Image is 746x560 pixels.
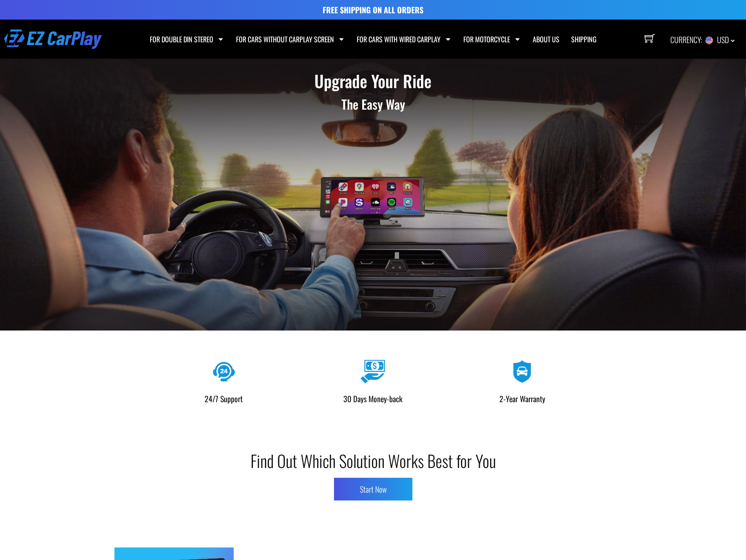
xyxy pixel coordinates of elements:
strong: FREE SHIPPING ON ALL ORDERS [323,4,423,16]
div: CURRENCY: [663,30,742,49]
nav: Menu [144,30,603,48]
a: FOR CARS WITH WIRED CARPLAY [351,30,457,48]
a: FOR DOUBLE DIN STEREO [144,30,230,48]
div: Start Now [334,478,412,500]
p: 2-Year Warranty [448,393,597,404]
p: 30 Days Money-back [298,393,448,404]
a: FOR CARS WITHOUT CARPLAY SCREEN [230,30,351,48]
span: USD [717,34,735,45]
a: SHIPPING [565,30,603,48]
a: FOR MOTORCYCLE [457,30,527,48]
a: ABOUT US [527,30,565,48]
div: 24/7 Support [149,393,299,404]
